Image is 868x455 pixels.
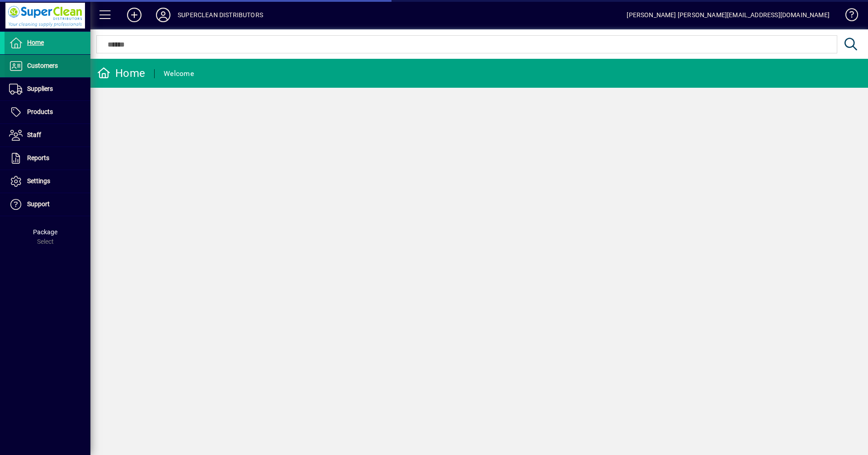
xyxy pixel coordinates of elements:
[27,62,58,69] span: Customers
[5,124,90,147] a: Staff
[178,8,263,22] div: SUPERCLEAN DISTRIBUTORS
[27,108,53,115] span: Products
[5,193,90,216] a: Support
[5,55,90,77] a: Customers
[33,228,57,236] span: Package
[5,170,90,193] a: Settings
[120,7,149,23] button: Add
[839,2,857,31] a: Knowledge Base
[27,85,53,92] span: Suppliers
[27,177,50,185] span: Settings
[27,39,44,46] span: Home
[97,66,145,81] div: Home
[5,101,90,123] a: Products
[5,147,90,170] a: Reports
[27,200,50,208] span: Support
[164,66,194,81] div: Welcome
[627,8,830,22] div: [PERSON_NAME] [PERSON_NAME][EMAIL_ADDRESS][DOMAIN_NAME]
[149,7,178,23] button: Profile
[5,78,90,100] a: Suppliers
[27,131,41,138] span: Staff
[27,154,49,161] span: Reports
